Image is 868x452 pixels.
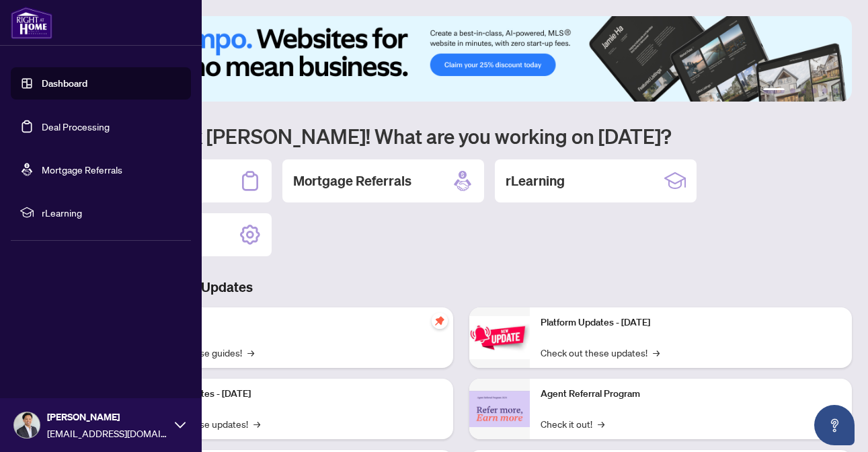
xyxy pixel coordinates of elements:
[293,172,411,190] h2: Mortgage Referrals
[814,405,855,445] button: Open asap
[541,387,842,402] p: Agent Referral Program
[253,416,260,431] span: →
[70,16,852,102] img: Slide 0
[812,88,817,93] button: 4
[469,316,530,359] img: Platform Updates - June 23, 2025
[469,391,530,428] img: Agent Referral Program
[70,278,852,297] h3: Brokerage & Industry Updates
[506,172,565,190] h2: rLearning
[47,426,168,441] span: [EMAIL_ADDRESS][DOMAIN_NAME]
[833,88,838,93] button: 6
[598,416,604,431] span: →
[432,313,448,329] span: pushpin
[14,412,40,438] img: Profile Icon
[801,88,806,93] button: 3
[141,387,442,402] p: Platform Updates - [DATE]
[541,416,604,431] a: Check it out!→
[790,88,795,93] button: 2
[47,410,168,424] span: [PERSON_NAME]
[247,345,254,360] span: →
[42,120,110,133] a: Deal Processing
[822,88,828,93] button: 5
[763,88,785,93] button: 1
[541,315,842,330] p: Platform Updates - [DATE]
[11,7,52,39] img: logo
[653,345,660,360] span: →
[42,205,182,220] span: rLearning
[42,77,87,89] a: Dashboard
[42,163,122,176] a: Mortgage Referrals
[70,123,852,149] h1: Welcome back [PERSON_NAME]! What are you working on [DATE]?
[141,315,442,330] p: Self-Help
[541,345,660,360] a: Check out these updates!→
